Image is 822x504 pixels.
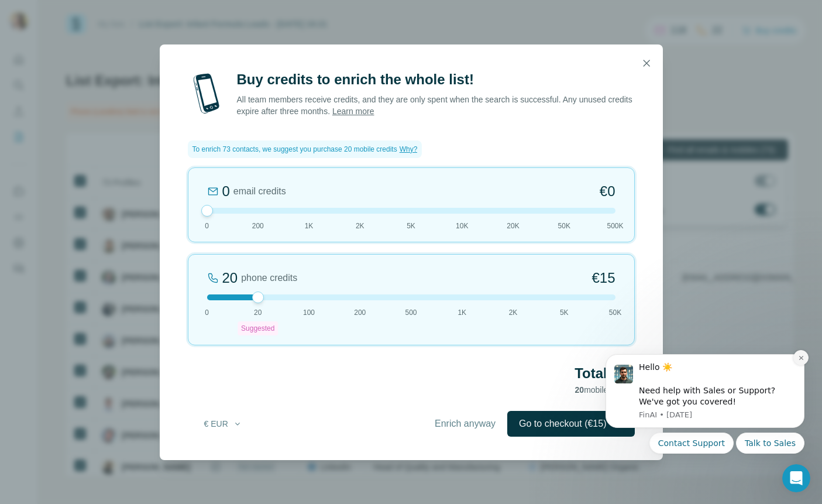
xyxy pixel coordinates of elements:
button: Enrich anyway [423,411,507,437]
span: 1K [305,221,314,231]
p: Message from FinAI, sent 2d ago [51,70,208,81]
span: 20 [575,385,584,395]
span: 500 [405,307,417,318]
h2: Total €15 [188,364,635,383]
span: €0 [600,182,615,201]
div: Suggested [238,321,278,335]
iframe: Intercom notifications message [588,340,822,498]
button: Dismiss notification [205,11,221,26]
span: 0 [205,221,209,231]
span: To enrich 73 contacts, we suggest you purchase 20 mobile credits [192,144,397,155]
img: mobile-phone [188,70,225,117]
span: 10K [456,221,468,231]
span: 200 [252,221,264,231]
a: Learn more [332,107,374,116]
button: € EUR [196,413,250,434]
span: 0 [205,307,209,318]
span: 5K [560,307,569,318]
div: 0 [222,182,230,201]
span: 20K [507,221,519,231]
span: 1K [458,307,466,318]
span: mobile credits [575,385,635,395]
span: €15 [591,269,615,287]
span: Enrich anyway [435,417,496,431]
div: Quick reply options [18,93,216,114]
div: Message content [51,22,208,68]
span: 2K [509,307,518,318]
button: Quick reply: Contact Support [61,93,146,114]
button: Quick reply: Talk to Sales [148,93,216,114]
span: Why? [400,145,418,153]
span: 50K [558,221,570,231]
span: 100 [303,307,315,318]
span: phone credits [241,271,297,285]
p: All team members receive credits, and they are only spent when the search is successful. Any unus... [237,94,635,117]
span: 50K [609,307,621,318]
span: 5K [407,221,415,231]
iframe: Intercom live chat [782,464,810,492]
button: Go to checkout (€15) [507,411,634,437]
span: 20 [254,307,262,318]
div: 20 [222,269,238,287]
span: 200 [354,307,366,318]
img: Profile image for FinAI [26,25,45,44]
span: 500K [607,221,623,231]
span: 2K [356,221,364,231]
div: Hello ☀️ ​ Need help with Sales or Support? We've got you covered! [51,22,208,68]
div: message notification from FinAI, 2d ago. Hello ☀️ ​ Need help with Sales or Support? We've got yo... [18,15,216,88]
span: email credits [233,184,286,198]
